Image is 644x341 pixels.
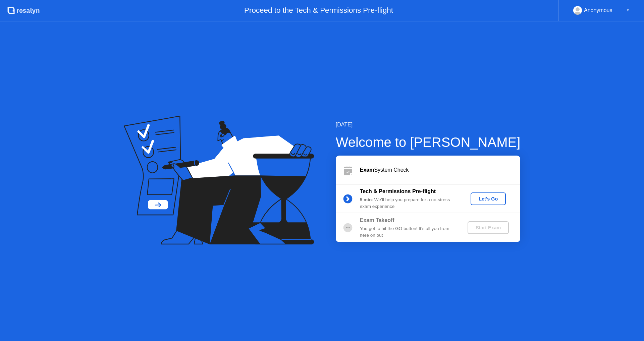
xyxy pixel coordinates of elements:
div: Welcome to [PERSON_NAME] [336,132,521,152]
div: Let's Go [473,196,503,202]
button: Start Exam [468,221,509,234]
b: Exam [360,167,374,173]
div: [DATE] [336,121,521,129]
div: Start Exam [470,225,506,230]
div: Anonymous [584,6,612,15]
div: ▼ [626,6,630,15]
div: : We’ll help you prepare for a no-stress exam experience [360,196,457,210]
b: Exam Takeoff [360,217,394,223]
b: Tech & Permissions Pre-flight [360,188,436,194]
div: You get to hit the GO button! It’s all you from here on out [360,225,457,239]
div: System Check [360,166,520,174]
button: Let's Go [471,192,506,205]
b: 5 min [360,197,372,202]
